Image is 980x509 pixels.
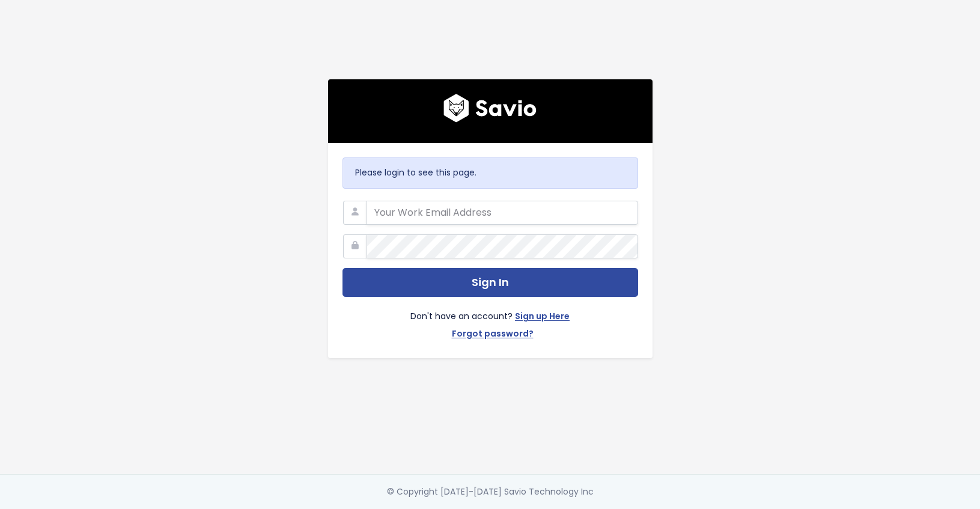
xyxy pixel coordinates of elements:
p: Please login to see this page. [355,165,625,180]
a: Forgot password? [452,326,534,344]
button: Sign In [342,268,638,297]
input: Your Work Email Address [367,201,638,225]
div: Don't have an account? [342,297,638,344]
div: © Copyright [DATE]-[DATE] Savio Technology Inc [387,484,594,499]
img: logo600x187.a314fd40982d.png [443,94,537,123]
a: Sign up Here [515,309,570,326]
